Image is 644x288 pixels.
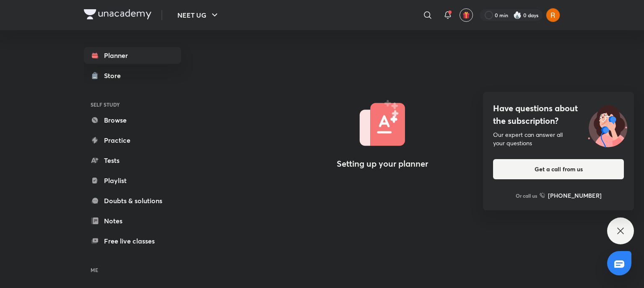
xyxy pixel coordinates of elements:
[84,47,181,64] a: Planner
[84,263,181,277] h6: ME
[460,8,473,22] button: avatar
[546,8,560,22] img: Aliya Fatima
[84,9,151,19] img: Company Logo
[84,9,151,21] a: Company Logo
[581,102,634,147] img: ttu_illustration_new.svg
[84,212,181,229] a: Notes
[84,112,181,128] a: Browse
[84,233,181,249] a: Free live classes
[104,71,126,81] div: Store
[493,159,624,179] button: Get a call from us
[548,191,602,200] h6: [PHONE_NUMBER]
[513,11,522,19] img: streak
[337,159,428,169] h4: Setting up your planner
[84,67,181,84] a: Store
[84,172,181,189] a: Playlist
[172,7,225,24] button: NEET UG
[84,152,181,169] a: Tests
[462,11,470,19] img: avatar
[493,102,624,127] h4: Have questions about the subscription?
[84,192,181,209] a: Doubts & solutions
[84,132,181,149] a: Practice
[516,192,537,199] p: Or call us
[493,131,624,147] div: Our expert can answer all your questions
[540,191,602,200] a: [PHONE_NUMBER]
[84,97,181,112] h6: SELF STUDY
